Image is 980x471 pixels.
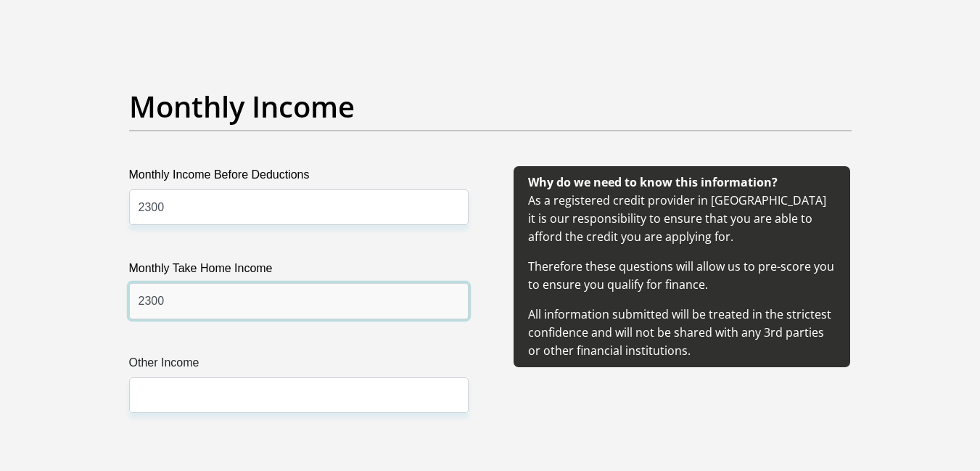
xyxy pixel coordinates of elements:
[528,174,834,359] span: As a registered credit provider in [GEOGRAPHIC_DATA] it is our responsibility to ensure that you ...
[528,174,778,190] b: Why do we need to know this information?
[129,166,469,189] label: Monthly Income Before Deductions
[129,377,469,413] input: Other Income
[129,354,469,377] label: Other Income
[129,89,852,124] h2: Monthly Income
[129,260,469,283] label: Monthly Take Home Income
[129,189,469,225] input: Monthly Income Before Deductions
[129,283,469,319] input: Monthly Take Home Income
